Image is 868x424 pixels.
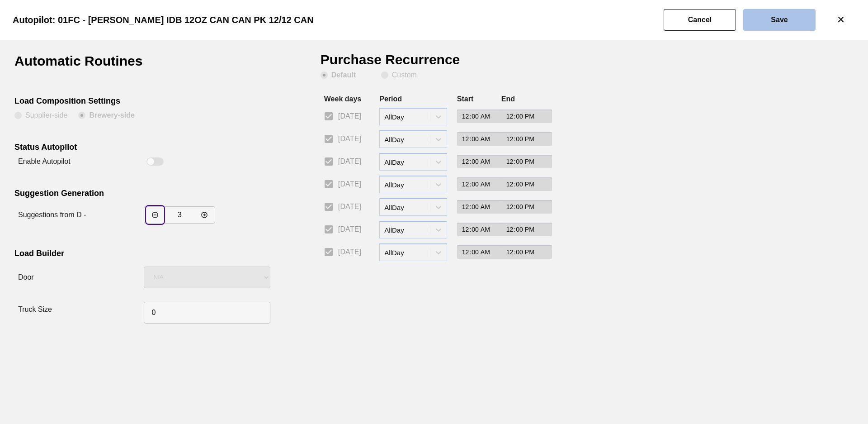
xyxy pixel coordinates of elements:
[14,189,266,200] div: Suggestion Generation
[338,156,361,167] span: [DATE]
[14,54,175,75] h1: Automatic Routines
[338,179,361,190] span: [DATE]
[14,112,67,121] clb-radio-button: Supplier-side
[321,54,481,71] h1: Purchase Recurrence
[14,249,266,261] div: Load Builder
[18,157,71,165] label: Enable Autopilot
[457,95,473,103] label: Start
[379,95,402,103] label: Period
[338,133,361,144] span: [DATE]
[324,95,361,103] label: Week days
[338,201,361,212] span: [DATE]
[14,96,266,108] div: Load Composition Settings
[14,143,266,154] div: Status Autopilot
[78,112,135,121] clb-radio-button: Brewery-side
[338,224,361,235] span: [DATE]
[501,95,515,103] label: End
[18,273,34,281] label: Door
[338,111,361,122] span: [DATE]
[18,305,52,313] label: Truck Size
[321,71,370,81] clb-radio-button: Default
[18,211,86,219] label: Suggestions from D -
[338,247,361,257] span: [DATE]
[381,71,417,81] clb-radio-button: Custom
